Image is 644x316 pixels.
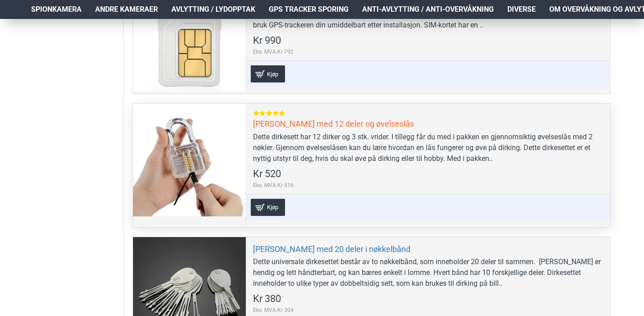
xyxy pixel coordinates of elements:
[253,256,603,289] div: Dette universale dirkesettet består av to nøkkelbånd, som inneholder 20 deler til sammen. [PERSON...
[95,4,158,15] span: Andre kameraer
[171,4,255,15] span: Avlytting / Lydopptak
[253,169,281,179] span: Kr 520
[269,4,349,15] span: GPS Tracker Sporing
[253,132,603,164] div: Dette dirkesett har 12 dirker og 3 stk. vrider. I tillegg får du med i pakken en gjennomsiktig øv...
[253,306,294,314] span: Eks. MVA:Kr 304
[253,48,294,56] span: Eks. MVA:Kr 792
[507,4,536,15] span: Diverse
[265,204,281,210] span: Kjøp
[265,71,281,77] span: Kjøp
[253,244,410,254] a: [PERSON_NAME] med 20 deler i nøkkelbånd
[31,4,82,15] span: Spionkamera
[253,36,281,46] span: Kr 990
[133,104,246,216] a: Dirkesett med 12 deler og øvelseslås Dirkesett med 12 deler og øvelseslås
[253,119,414,129] a: [PERSON_NAME] med 12 deler og øvelseslås
[253,181,294,189] span: Eks. MVA:Kr 416
[362,4,494,15] span: Anti-avlytting / Anti-overvåkning
[253,294,281,304] span: Kr 380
